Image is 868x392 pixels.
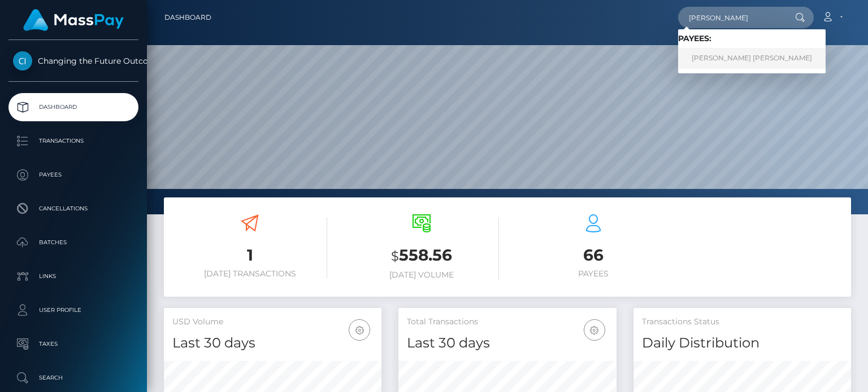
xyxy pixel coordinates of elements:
h3: 66 [516,244,671,266]
a: Dashboard [8,93,138,121]
h4: Daily Distribution [642,333,843,353]
h5: USD Volume [172,316,373,328]
a: Search [8,364,138,392]
p: Search [13,369,134,386]
h6: Payees [516,269,671,279]
h5: Transactions Status [642,316,843,328]
a: User Profile [8,296,138,324]
p: Cancellations [13,200,134,217]
img: Changing the Future Outcome Inc [13,51,32,71]
p: Taxes [13,336,134,353]
a: Transactions [8,127,138,155]
h4: Last 30 days [407,333,607,353]
a: Taxes [8,330,138,358]
p: Transactions [13,133,134,149]
a: [PERSON_NAME] [PERSON_NAME] [678,48,826,69]
h6: [DATE] Volume [344,270,499,280]
p: Links [13,268,134,285]
a: Dashboard [164,6,211,29]
p: Dashboard [13,99,134,116]
a: Payees [8,161,138,189]
h3: 558.56 [344,244,499,267]
img: MassPay Logo [23,9,124,31]
span: Changing the Future Outcome Inc [8,56,138,66]
h6: [DATE] Transactions [172,269,327,279]
h3: 1 [172,244,327,266]
h4: Last 30 days [172,333,373,353]
h6: Payees: [678,34,826,43]
p: User Profile [13,302,134,319]
h5: Total Transactions [407,316,607,328]
input: Search... [678,7,784,28]
a: Cancellations [8,195,138,223]
p: Payees [13,166,134,183]
small: $ [391,248,399,264]
a: Batches [8,228,138,257]
p: Batches [13,234,134,251]
a: Links [8,262,138,290]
